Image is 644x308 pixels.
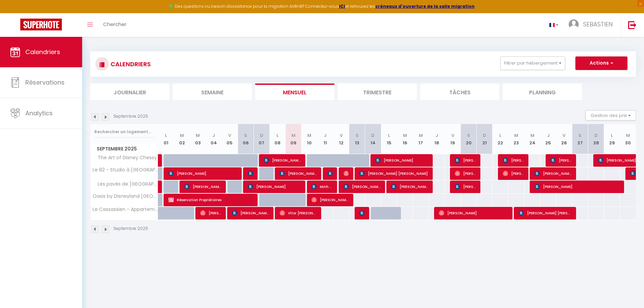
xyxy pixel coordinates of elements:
abbr: S [467,132,470,139]
abbr: L [499,132,501,139]
th: 17 [413,124,429,154]
abbr: D [594,132,598,139]
th: 18 [429,124,445,154]
span: [PERSON_NAME] [439,207,508,219]
abbr: V [563,132,566,139]
a: ICI [339,3,345,9]
span: Calendriers [25,48,60,56]
span: Chercher [103,21,126,28]
abbr: V [340,132,343,139]
th: 01 [158,124,174,154]
span: [PERSON_NAME] [248,167,253,180]
th: 03 [190,124,206,154]
th: 21 [477,124,493,154]
th: 04 [206,124,222,154]
th: 02 [174,124,190,154]
abbr: L [165,132,167,139]
span: SEBASTIEN [583,20,613,28]
img: ... [569,19,579,29]
span: [PERSON_NAME] [168,167,237,180]
abbr: M [291,132,295,139]
th: 15 [381,124,397,154]
th: 08 [269,124,285,154]
span: [PERSON_NAME] [343,180,381,193]
p: Septembre 2025 [113,113,148,120]
span: Minh Tu Pham [311,180,333,193]
li: Journalier [90,84,169,100]
li: Planning [503,84,582,100]
abbr: J [435,132,438,139]
span: Réservation Propriétaires [168,193,253,206]
th: 23 [508,124,524,154]
th: 13 [349,124,365,154]
abbr: J [324,132,327,139]
span: Analytics [25,109,53,117]
span: [PERSON_NAME] [455,154,476,167]
p: Septembre 2025 [113,226,148,232]
span: [PERSON_NAME] [311,193,349,206]
button: Gestion des prix [586,110,636,120]
span: Réservations [25,78,65,87]
abbr: S [578,132,581,139]
span: [PERSON_NAME] [391,180,428,193]
span: The Art of Disney Chessy [92,154,159,162]
span: [PERSON_NAME] [PERSON_NAME] [232,207,269,219]
span: [PERSON_NAME] [PERSON_NAME] [359,167,428,180]
th: 28 [588,124,604,154]
a: ... SEBASTIEN [564,13,621,37]
abbr: J [212,132,215,139]
th: 29 [604,124,620,154]
span: Vítor [PERSON_NAME] [280,207,317,219]
li: Semaine [173,84,252,100]
abbr: M [307,132,311,139]
abbr: M [196,132,200,139]
li: Trimestre [338,84,417,100]
img: Super Booking [20,19,62,30]
th: 30 [620,124,636,154]
th: 07 [254,124,269,154]
abbr: M [419,132,423,139]
span: [PERSON_NAME] [248,180,301,193]
span: [PERSON_NAME] [455,167,476,180]
span: Les pavés de [GEOGRAPHIC_DATA] [92,181,159,188]
span: [PERSON_NAME] [280,167,317,180]
span: [PERSON_NAME] [503,154,524,167]
span: [PERSON_NAME] [534,180,619,193]
th: 09 [285,124,301,154]
span: Oasis by Disneyland [GEOGRAPHIC_DATA]! [92,194,159,199]
abbr: D [483,132,486,139]
abbr: L [277,132,279,139]
span: [PERSON_NAME] [PERSON_NAME] [184,180,221,193]
button: Filtrer par hébergement [500,56,565,70]
h3: CALENDRIERS [109,56,151,72]
span: Septembre 2025 [91,144,158,154]
span: [PERSON_NAME] [534,167,572,180]
span: [PERSON_NAME] [375,154,428,167]
th: 06 [238,124,254,154]
span: Le Cassassien - Appartement pour 6 à [GEOGRAPHIC_DATA] [92,207,159,212]
span: Le 82 - Studio à [GEOGRAPHIC_DATA] [92,167,159,172]
span: [PERSON_NAME] [359,207,365,219]
th: 22 [493,124,508,154]
abbr: S [244,132,247,139]
li: Mensuel [255,84,334,100]
abbr: V [451,132,454,139]
abbr: J [547,132,550,139]
abbr: M [514,132,518,139]
abbr: M [530,132,534,139]
abbr: V [228,132,231,139]
span: [PERSON_NAME] [550,154,572,167]
li: Tâches [420,84,499,100]
abbr: S [356,132,359,139]
th: 10 [301,124,317,154]
a: créneaux d'ouverture de la salle migration [375,3,475,9]
th: 20 [461,124,477,154]
th: 14 [365,124,381,154]
th: 27 [572,124,588,154]
span: [PERSON_NAME] [200,207,221,219]
span: [PERSON_NAME] [503,167,524,180]
abbr: M [626,132,630,139]
abbr: D [260,132,263,139]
